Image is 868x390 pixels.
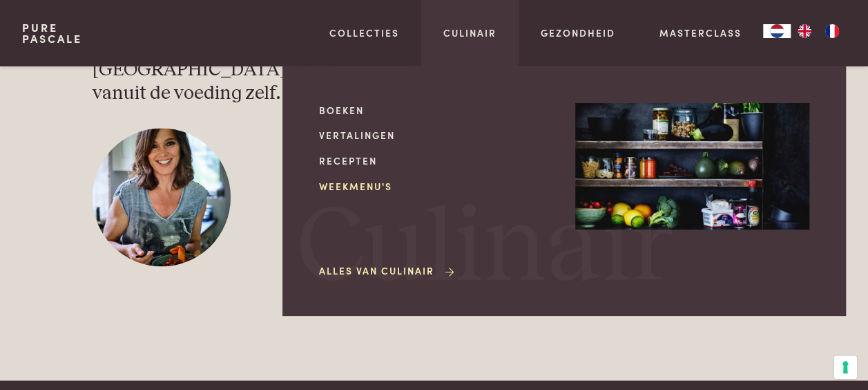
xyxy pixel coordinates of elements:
img: pure-pascale-naessens-pn356142 [93,128,231,266]
a: NL [763,24,791,38]
a: Masterclass [659,26,741,40]
a: Alles van Culinair [319,263,456,278]
img: Culinair [575,103,809,230]
span: Culinair [297,196,673,301]
a: EN [791,24,818,38]
a: Gezondheid [541,26,615,40]
a: Recepten [319,154,553,168]
a: Culinair [443,26,496,40]
a: Boeken [319,103,553,118]
a: Weekmenu's [319,179,553,194]
a: PurePascale [22,22,82,44]
button: Uw voorkeuren voor toestemming voor trackingtechnologieën [833,355,857,379]
a: Vertalingen [319,128,553,142]
ul: Language list [791,24,846,38]
aside: Language selected: Nederlands [763,24,846,38]
div: Language [763,24,791,38]
a: Collecties [329,26,399,40]
a: FR [818,24,846,38]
